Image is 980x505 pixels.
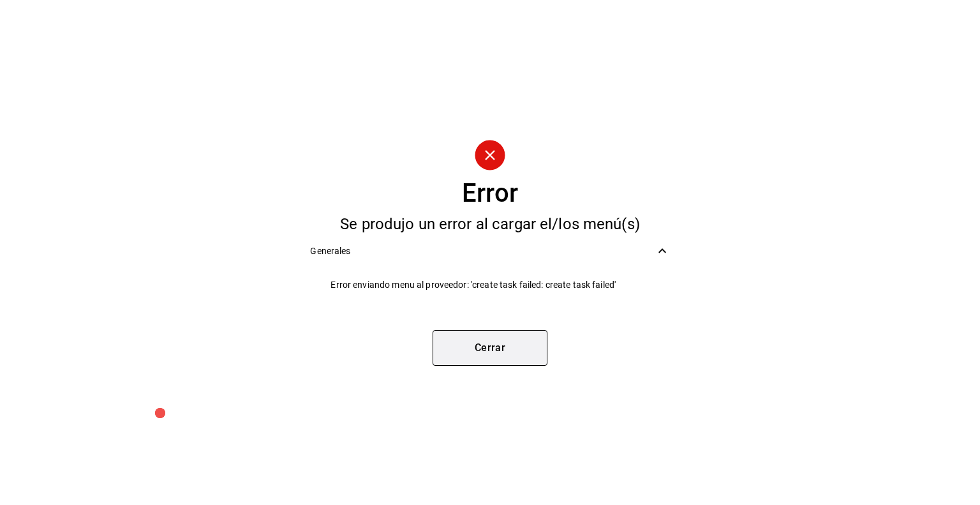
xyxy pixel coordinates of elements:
[300,216,679,232] div: Se produjo un error al cargar el/los menú(s)
[310,245,654,258] span: Generales
[300,237,679,266] div: Generales
[433,330,547,366] button: Cerrar
[462,181,518,206] div: Error
[330,278,669,292] span: Error enviando menu al proveedor: 'create task failed: create task failed'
